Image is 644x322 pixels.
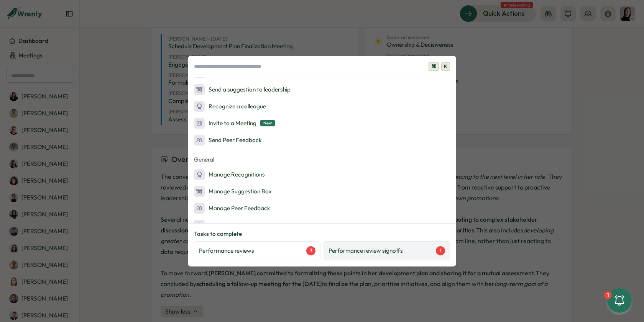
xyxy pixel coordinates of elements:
p: Performance review signoffs [329,247,403,255]
button: Manage Peer Feedback [188,201,456,216]
div: Send Peer Feedback [194,135,262,145]
span: K [441,62,450,71]
button: 1 [607,288,632,313]
div: 1 [436,246,445,255]
div: Manage Recognitions [194,169,265,180]
p: Tasks to complete [194,230,450,238]
button: Manage Team Goals [188,217,456,233]
button: Recognize a colleague [188,99,456,114]
div: 1 [604,291,612,299]
div: Manage Team Goals [194,220,262,230]
div: Manage Suggestion Box [194,186,272,197]
div: Manage Peer Feedback [194,203,270,214]
button: Invite to a MeetingNew [188,116,456,131]
div: 3 [306,246,315,255]
span: New [260,120,275,126]
div: Invite to a Meeting [194,118,275,129]
div: Send a suggestion to leadership [194,84,291,95]
button: Send a suggestion to leadership [188,82,456,97]
button: Send Peer Feedback [188,132,456,148]
p: General [188,154,456,165]
span: ⌘ [429,62,439,71]
button: Manage Recognitions [188,167,456,182]
p: Performance reviews [199,247,254,255]
div: Recognize a colleague [194,101,266,112]
button: Manage Suggestion Box [188,184,456,199]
